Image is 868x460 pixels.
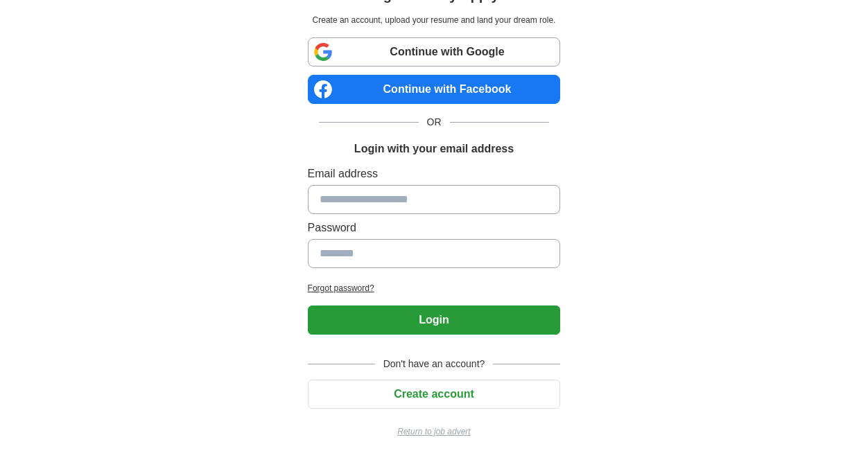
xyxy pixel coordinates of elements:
[308,388,561,400] a: Create account
[308,306,561,335] button: Login
[308,75,561,104] a: Continue with Facebook
[375,357,494,371] span: Don't have an account?
[354,141,514,157] h1: Login with your email address
[308,220,561,236] label: Password
[308,380,561,409] button: Create account
[308,166,561,182] label: Email address
[419,115,450,130] span: OR
[311,14,558,26] p: Create an account, upload your resume and land your dream role.
[308,425,561,438] a: Return to job advert
[308,37,561,67] a: Continue with Google
[308,282,561,294] a: Forgot password?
